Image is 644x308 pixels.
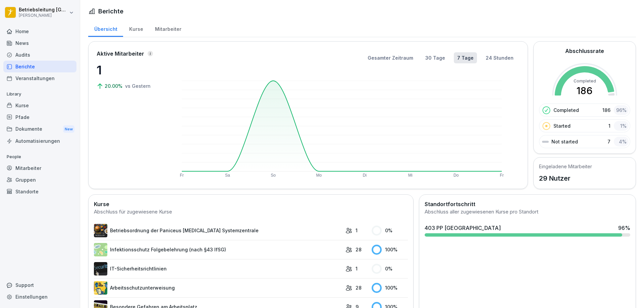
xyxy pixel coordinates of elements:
[94,262,342,275] a: IT-Sicherheitsrichtlinien
[453,173,459,178] text: Do
[425,224,501,232] div: 403 PP [GEOGRAPHIC_DATA]
[3,174,76,186] a: Gruppen
[3,111,76,123] a: Pfade
[97,50,144,58] p: Aktive Mitarbeiter
[356,265,358,272] p: 1
[94,281,107,295] img: bgsrfyvhdm6180ponve2jajk.png
[3,37,76,49] a: News
[372,283,408,293] div: 100 %
[3,61,76,72] a: Berichte
[482,52,517,63] button: 24 Stunden
[372,226,408,236] div: 0 %
[94,224,107,237] img: erelp9ks1mghlbfzfpgfvnw0.png
[3,162,76,174] a: Mitarbeiter
[94,208,408,216] div: Abschluss für zugewiesene Kurse
[125,82,151,89] p: vs Gestern
[94,281,342,295] a: Arbeitsschutzunterweisung
[94,243,342,256] a: Infektionsschutz Folgebelehrung (nach §43 IfSG)
[363,173,366,178] text: Di
[356,246,362,253] p: 28
[356,284,362,291] p: 28
[3,151,76,162] p: People
[3,279,76,291] div: Support
[614,105,629,115] div: 96 %
[607,138,610,145] p: 7
[422,221,633,239] a: 403 PP [GEOGRAPHIC_DATA]96%
[94,243,107,256] img: tgff07aey9ahi6f4hltuk21p.png
[539,163,592,170] h5: Eingeladene Mitarbeiter
[618,224,630,232] div: 96 %
[3,49,76,61] a: Audits
[19,13,68,18] p: [PERSON_NAME]
[539,173,592,183] p: 29 Nutzer
[316,173,322,178] text: Mo
[180,173,183,178] text: Fr
[105,82,124,89] p: 20.00%
[364,52,417,63] button: Gesamter Zeitraum
[551,138,578,145] p: Not started
[425,208,630,216] div: Abschluss aller zugewiesenen Kurse pro Standort
[3,291,76,303] a: Einstellungen
[3,89,76,100] p: Library
[88,20,123,37] a: Übersicht
[3,123,76,135] div: Dokumente
[614,137,629,146] div: 4 %
[356,227,358,234] p: 1
[454,52,477,63] button: 7 Tage
[500,173,503,178] text: Fr
[271,173,276,178] text: So
[3,72,76,84] a: Veranstaltungen
[422,52,448,63] button: 30 Tage
[602,107,610,114] p: 186
[3,100,76,111] a: Kurse
[553,122,571,129] p: Started
[19,7,68,13] p: Betriebsleitung [GEOGRAPHIC_DATA]
[123,20,149,37] a: Kurse
[94,262,107,275] img: msj3dytn6rmugecro9tfk5p0.png
[608,122,610,129] p: 1
[614,121,629,131] div: 1 %
[94,224,342,237] a: Betriebsordnung der Paniceus [MEDICAL_DATA] Systemzentrale
[372,264,408,274] div: 0 %
[97,61,164,79] p: 1
[425,200,630,208] h2: Standortfortschritt
[408,173,413,178] text: Mi
[372,245,408,255] div: 100 %
[3,123,76,135] a: DokumenteNew
[553,107,579,114] p: Completed
[3,135,76,147] a: Automatisierungen
[149,20,187,37] a: Mitarbeiter
[94,200,408,208] h2: Kurse
[565,47,604,55] h2: Abschlussrate
[3,186,76,197] a: Standorte
[63,125,74,133] div: New
[225,173,230,178] text: Sa
[3,25,76,37] a: Home
[98,7,123,16] h1: Berichte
